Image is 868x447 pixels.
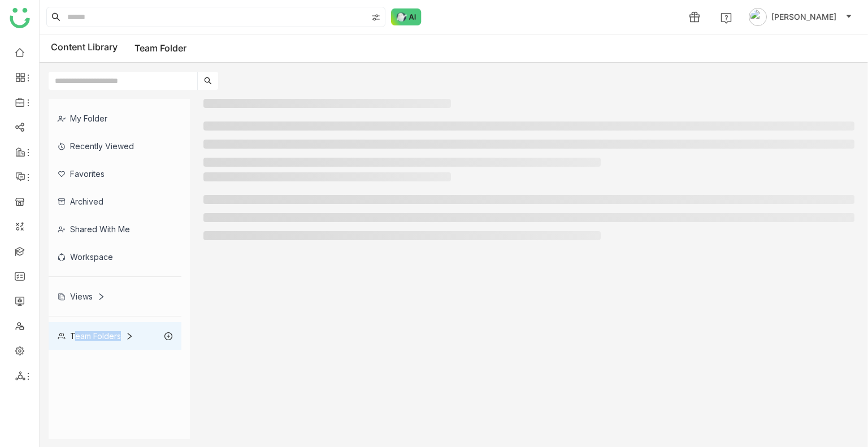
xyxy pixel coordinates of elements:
div: Favorites [49,160,181,188]
div: Workspace [49,243,181,271]
div: Shared with me [49,215,181,243]
img: search-type.svg [371,13,380,22]
img: help.svg [721,12,732,24]
img: ask-buddy-normal.svg [391,8,422,25]
div: Archived [49,188,181,215]
div: Views [58,292,105,301]
button: [PERSON_NAME] [747,8,854,26]
div: Recently Viewed [49,132,181,160]
img: logo [10,8,30,28]
div: Content Library [51,41,186,55]
img: avatar [749,8,767,26]
div: My Folder [49,105,181,132]
span: [PERSON_NAME] [771,11,836,23]
a: Team Folder [134,42,186,54]
div: Team Folders [58,331,133,341]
